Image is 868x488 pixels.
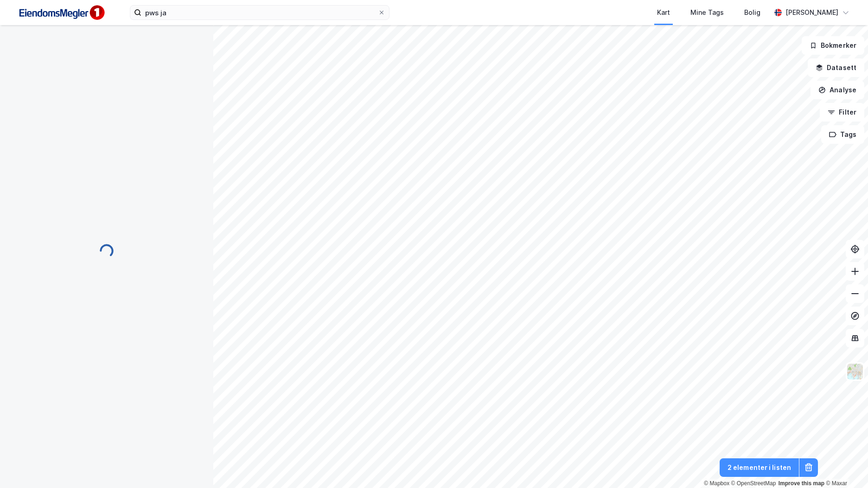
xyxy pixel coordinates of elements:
button: Datasett [808,58,864,77]
img: Z [846,363,864,380]
div: Bolig [744,7,760,18]
a: Mapbox [704,480,729,487]
div: Mine Tags [690,7,724,18]
input: Søk på adresse, matrikkel, gårdeiere, leietakere eller personer [141,6,378,19]
div: [PERSON_NAME] [785,7,838,18]
a: Improve this map [779,480,824,487]
button: 2 elementer i listen [720,458,799,477]
div: Kart [657,7,670,18]
img: spinner.a6d8c91a73a9ac5275cf975e30b51cfb.svg [99,244,114,258]
div: Kontrollprogram for chat [822,443,868,488]
button: Filter [820,103,864,122]
button: Analyse [811,81,864,99]
a: OpenStreetMap [731,480,776,487]
img: F4PB6Px+NJ5v8B7XTbfpPpyloAAAAASUVORK5CYII= [15,2,108,23]
button: Bokmerker [802,36,864,55]
iframe: Chat Widget [822,443,868,488]
button: Tags [821,125,864,144]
